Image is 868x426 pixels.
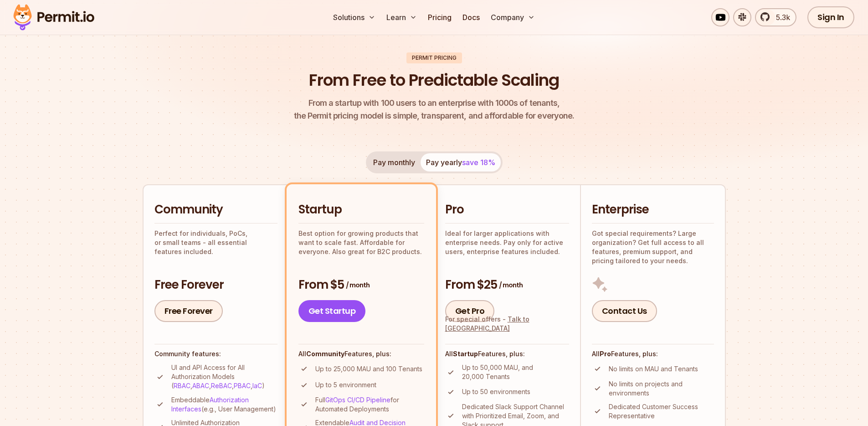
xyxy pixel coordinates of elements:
[406,52,462,63] div: Permit Pricing
[445,315,569,333] div: For special offers -
[755,8,796,26] a: 5.3k
[9,2,98,33] img: Permit logo
[294,97,575,109] span: From a startup with 100 users to an enterprise with 1000s of tenants,
[315,364,422,374] p: Up to 25,000 MAU and 100 Tenants
[154,229,277,256] p: Perfect for individuals, PoCs, or small teams - all essential features included.
[315,380,376,390] p: Up to 5 environment
[171,395,277,414] p: Embeddable (e.g., User Management)
[294,97,575,122] p: the Permit pricing model is simple, transparent, and affordable for everyone.
[445,349,569,358] h4: All Features, plus:
[770,12,790,23] span: 5.3k
[459,8,483,26] a: Docs
[154,202,277,218] h2: Community
[154,300,223,322] a: Free Forever
[592,229,714,265] p: Got special requirements? Large organization? Get full access to all features, premium support, a...
[174,382,190,390] a: RBAC
[192,382,209,390] a: ABAC
[234,382,251,390] a: PBAC
[462,363,569,381] p: Up to 50,000 MAU, and 20,000 Tenants
[309,69,559,92] h1: From Free to Predictable Scaling
[462,387,530,396] p: Up to 50 environments
[329,8,379,26] button: Solutions
[445,202,569,218] h2: Pro
[346,281,370,290] span: / month
[487,8,539,26] button: Company
[499,281,523,290] span: / month
[609,379,714,398] p: No limits on projects and environments
[445,300,495,322] a: Get Pro
[315,395,424,414] p: Full for Automated Deployments
[171,363,277,390] p: UI and API Access for All Authorization Models ( , , , , )
[306,350,344,358] strong: Community
[298,229,424,256] p: Best option for growing products that want to scale fast. Affordable for everyone. Also great for...
[609,402,714,421] p: Dedicated Customer Success Representative
[298,349,424,358] h4: All Features, plus:
[445,277,569,293] h3: From $25
[298,202,424,218] h2: Startup
[154,349,277,358] h4: Community features:
[807,6,854,28] a: Sign In
[592,202,714,218] h2: Enterprise
[298,277,424,293] h3: From $5
[453,350,478,358] strong: Startup
[609,364,698,374] p: No limits on MAU and Tenants
[424,8,455,26] a: Pricing
[445,229,569,256] p: Ideal for larger applications with enterprise needs. Pay only for active users, enterprise featur...
[211,382,232,390] a: ReBAC
[592,349,714,358] h4: All Features, plus:
[325,396,390,404] a: GitOps CI/CD Pipeline
[383,8,421,26] button: Learn
[171,396,249,413] a: Authorization Interfaces
[592,300,657,322] a: Contact Us
[298,300,366,322] a: Get Startup
[368,153,421,171] button: Pay monthly
[252,382,262,390] a: IaC
[154,277,277,293] h3: Free Forever
[600,350,611,358] strong: Pro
